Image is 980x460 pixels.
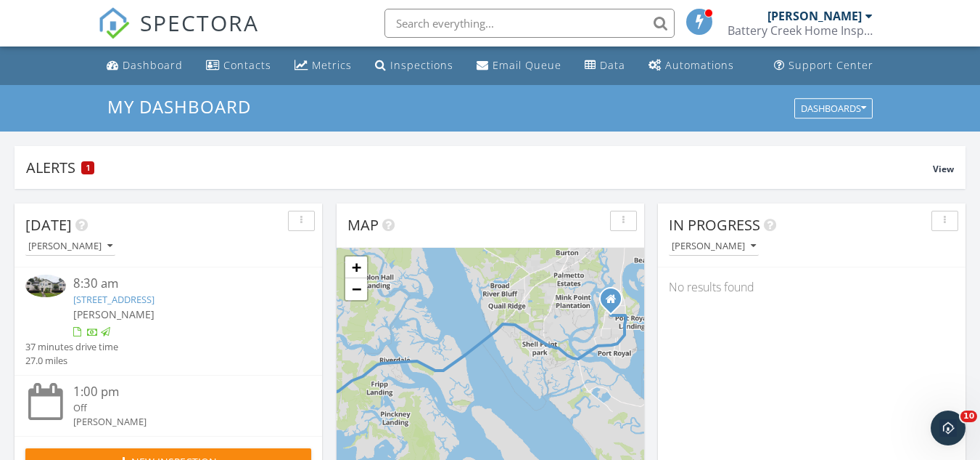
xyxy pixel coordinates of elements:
[493,58,561,72] div: Email Queue
[960,411,977,422] span: 10
[98,7,130,39] img: The Best Home Inspection Software - Spectora
[931,411,965,445] iframe: Intercom live chat
[28,241,112,251] div: [PERSON_NAME]
[140,7,259,38] span: SPECTORA
[73,401,288,415] div: Off
[107,94,251,118] span: My Dashboard
[73,307,155,321] span: [PERSON_NAME]
[25,340,118,354] div: 37 minutes drive time
[223,58,271,72] div: Contacts
[665,58,734,72] div: Automations
[767,9,862,23] div: [PERSON_NAME]
[579,52,631,79] a: Data
[669,215,760,235] span: In Progress
[123,58,183,72] div: Dashboard
[289,52,358,79] a: Metrics
[26,158,933,177] div: Alerts
[933,163,954,175] span: View
[794,98,873,118] button: Dashboards
[390,58,453,72] div: Inspections
[801,103,866,113] div: Dashboards
[768,52,879,79] a: Support Center
[73,275,288,293] div: 8:30 am
[25,215,72,235] span: [DATE]
[312,58,352,72] div: Metrics
[73,293,155,306] a: [STREET_ADDRESS]
[73,415,288,429] div: [PERSON_NAME]
[669,237,759,257] button: [PERSON_NAME]
[345,257,367,278] a: Zoom in
[25,354,118,368] div: 27.0 miles
[643,52,740,79] a: Automations (Basic)
[101,52,189,79] a: Dashboard
[73,383,288,401] div: 1:00 pm
[345,278,367,300] a: Zoom out
[658,267,965,307] div: No results found
[86,163,90,173] span: 1
[384,9,675,38] input: Search everything...
[728,23,873,38] div: Battery Creek Home Inspections, LLC
[200,52,277,79] a: Contacts
[788,58,873,72] div: Support Center
[471,52,567,79] a: Email Queue
[369,52,459,79] a: Inspections
[672,241,756,251] div: [PERSON_NAME]
[25,237,115,257] button: [PERSON_NAME]
[611,299,619,307] div: 1103 Coleman Ln, Beaufort South Carolina 29902
[25,275,311,368] a: 8:30 am [STREET_ADDRESS] [PERSON_NAME] 37 minutes drive time 27.0 miles
[347,215,379,235] span: Map
[25,275,66,297] img: 9570966%2Freports%2Ff1b0bcbb-936f-49d5-9bb1-f2bdab738761%2Fcover_photos%2FfBZgdk46gjp4v5BA874R%2F...
[600,58,625,72] div: Data
[98,20,259,50] a: SPECTORA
